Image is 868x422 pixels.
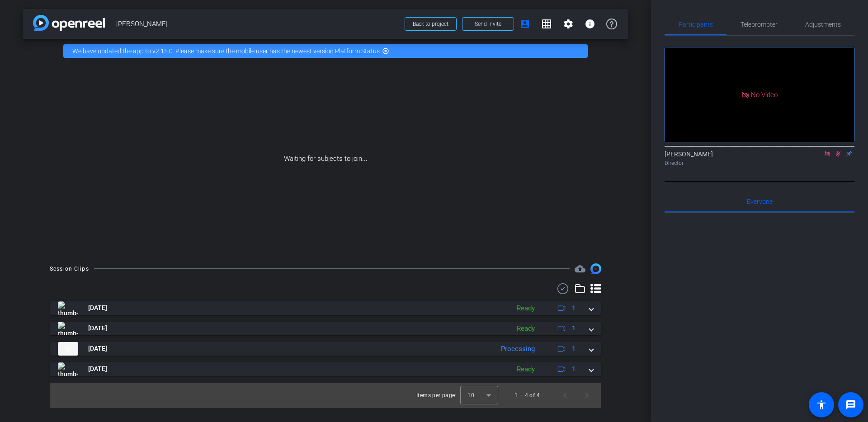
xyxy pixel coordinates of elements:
button: Previous page [554,384,576,406]
span: 1 [572,303,576,313]
span: No Video [751,90,778,98]
img: app-logo [33,15,105,31]
mat-icon: accessibility [816,399,827,410]
span: [DATE] [88,324,107,333]
span: Destinations for your clips [575,263,585,274]
mat-icon: info [585,19,595,29]
span: Send invite [475,20,501,28]
img: thumb-nail [58,342,78,356]
span: [DATE] [88,303,107,313]
mat-expansion-panel-header: thumb-nail[DATE]Ready1 [50,301,601,315]
mat-icon: account_box [519,19,530,29]
button: Send invite [462,17,514,31]
button: Next page [576,384,598,406]
button: Back to project [405,17,457,31]
mat-icon: grid_on [541,19,552,29]
span: [DATE] [88,344,107,353]
div: Waiting for subjects to join... [23,63,628,254]
span: [DATE] [88,364,107,374]
span: Everyone [747,198,773,205]
div: Items per page: [416,391,457,400]
a: Platform Status [335,47,380,55]
mat-expansion-panel-header: thumb-nail[DATE]Processing1 [50,342,601,356]
img: thumb-nail [58,322,78,335]
div: Processing [496,344,539,354]
div: Session Clips [50,264,89,273]
mat-icon: message [845,399,856,410]
span: Teleprompter [741,21,778,28]
div: 1 – 4 of 4 [514,391,540,400]
img: thumb-nail [58,301,78,315]
div: Ready [512,324,539,334]
span: Back to project [413,21,448,27]
mat-expansion-panel-header: thumb-nail[DATE]Ready1 [50,322,601,335]
span: 1 [572,364,576,374]
div: Ready [512,303,539,314]
span: Participants [679,21,713,28]
mat-icon: highlight_off [382,47,389,55]
span: [PERSON_NAME] [116,15,399,33]
img: thumb-nail [58,362,78,376]
div: Ready [512,364,539,375]
div: Director [665,159,854,167]
span: 1 [572,344,576,353]
mat-expansion-panel-header: thumb-nail[DATE]Ready1 [50,362,601,376]
mat-icon: settings [563,19,574,29]
mat-icon: cloud_upload [575,263,585,274]
div: We have updated the app to v2.15.0. Please make sure the mobile user has the newest version. [63,44,588,58]
img: Session clips [590,263,601,274]
div: [PERSON_NAME] [665,150,854,167]
span: Adjustments [805,21,841,28]
span: 1 [572,324,576,333]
